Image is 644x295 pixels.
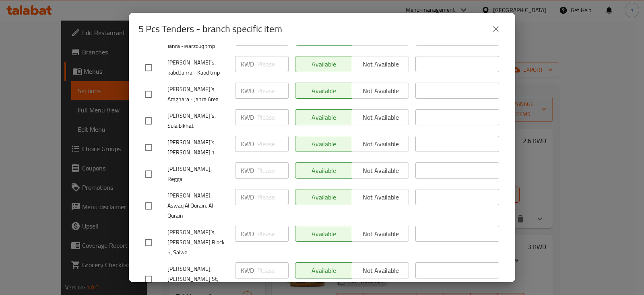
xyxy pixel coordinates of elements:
span: [PERSON_NAME], Aswaq Al Qurain, Al Qurain [167,191,229,221]
span: [PERSON_NAME]`s, Amghara - Jahra Area [167,84,229,104]
p: KWD [241,86,254,96]
p: KWD [241,59,254,69]
span: [PERSON_NAME]`s, [PERSON_NAME] Block 5, Salwa [167,227,229,258]
p: KWD [241,166,254,175]
p: KWD [241,192,254,202]
input: Please enter price [257,136,289,152]
span: [PERSON_NAME]`s, [PERSON_NAME] 1 [167,137,229,158]
input: Please enter price [257,226,289,242]
input: Please enter price [257,83,289,99]
p: KWD [241,229,254,239]
span: [PERSON_NAME], [PERSON_NAME] St, [GEOGRAPHIC_DATA] [167,264,229,294]
span: [PERSON_NAME], Reggai [167,164,229,184]
input: Please enter price [257,262,289,278]
input: Please enter price [257,162,289,179]
p: KWD [241,139,254,149]
button: close [486,19,506,39]
input: Please enter price [257,56,289,72]
p: KWD [241,266,254,275]
p: KWD [241,112,254,122]
h2: 5 Pcs Tenders - branch specific item [138,23,282,35]
input: Please enter price [257,109,289,125]
span: [PERSON_NAME]`s, Sulaibikhat [167,111,229,131]
input: Please enter price [257,189,289,205]
span: [PERSON_NAME]`s, kabd,Jahra - Kabd tmp [167,58,229,78]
